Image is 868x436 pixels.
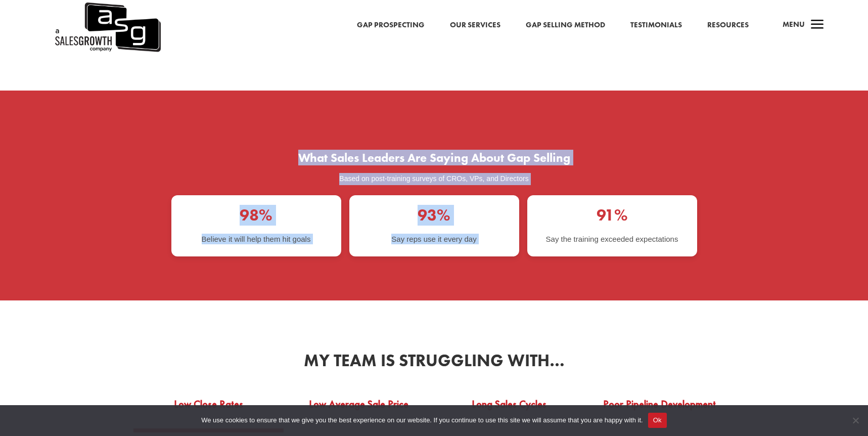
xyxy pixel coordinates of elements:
h2: What Sales Leaders Are Saying About Gap Selling [171,152,697,169]
p: Say reps use it every day [391,234,476,244]
p: Believe it will help them hit goals [202,234,311,244]
button: Ok [648,413,667,428]
span: Menu [783,19,805,29]
a: Long Sales Cycles [434,394,585,428]
a: Testimonials [630,19,682,32]
a: Gap Selling Method [526,19,605,32]
h3: 93% [418,207,450,229]
a: Resources [707,19,749,32]
a: Poor Pipeline Development [584,394,735,428]
a: Low Average Sale Price [284,394,434,428]
h3: 91% [597,207,628,229]
span: We use cookies to ensure that we give you the best experience on our website. If you continue to ... [201,415,643,425]
a: Low Close Rates [133,394,284,428]
p: Say the training exceeded expectations [546,234,678,244]
p: Based on post-training surveys of CROs, VPs, and Directors [171,173,697,185]
h3: 98% [240,207,272,229]
a: Gap Prospecting [357,19,425,32]
span: a [807,15,828,35]
a: Our Services [450,19,500,32]
h2: My team is struggling with… [80,352,788,374]
span: No [850,415,860,425]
